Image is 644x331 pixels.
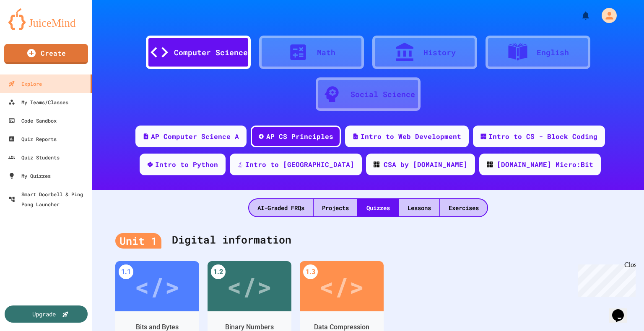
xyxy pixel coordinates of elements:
div: Math [317,47,335,58]
div: My Quizzes [8,171,51,181]
a: Create [4,44,88,64]
div: Digital information [115,223,621,257]
img: CODE_logo_RGB.png [487,162,493,167]
div: Quizzes [358,199,398,216]
div: Intro to [GEOGRAPHIC_DATA] [245,159,354,169]
div: Social Science [351,89,415,100]
div: My Account [593,6,619,25]
div: Explore [8,79,42,89]
div: Intro to Python [155,159,218,169]
div: Lessons [399,199,439,216]
div: CSA by [DOMAIN_NAME] [384,159,467,169]
img: logo-orange.svg [8,8,84,30]
div: My Notifications [565,8,593,23]
div: </> [227,267,272,305]
div: Unit 1 [115,233,161,249]
div: AP CS Principles [266,131,333,141]
iframe: chat widget [574,261,636,297]
div: [DOMAIN_NAME] Micro:Bit [497,159,593,169]
div: My Teams/Classes [8,97,68,107]
img: CODE_logo_RGB.png [374,162,379,167]
div: 1.1 [119,264,133,279]
div: Smart Doorbell & Ping Pong Launcher [8,189,89,209]
div: 1.3 [303,264,318,279]
div: English [537,47,569,58]
div: Intro to Web Development [361,131,461,141]
div: Chat with us now!Close [3,3,58,53]
div: Quiz Reports [8,134,57,144]
div: Quiz Students [8,152,60,162]
iframe: chat widget [609,298,636,323]
div: 1.2 [211,264,226,279]
div: Exercises [440,199,487,216]
div: AI-Graded FRQs [249,199,313,216]
div: Intro to CS - Block Coding [488,131,597,141]
div: AP Computer Science A [151,131,239,141]
div: Projects [314,199,357,216]
div: </> [319,267,364,305]
div: History [423,47,456,58]
div: Code Sandbox [8,115,57,126]
div: Upgrade [32,310,56,318]
div: </> [135,267,180,305]
div: Computer Science [174,47,248,58]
